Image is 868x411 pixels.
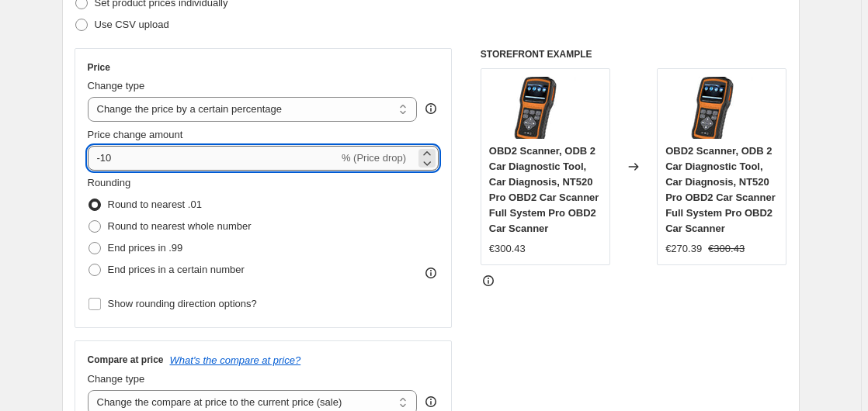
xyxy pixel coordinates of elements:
strike: €300.43 [708,241,745,257]
img: 61BWENLaomL_80x.jpg [514,77,576,139]
span: Use CSV upload [95,19,169,30]
span: % (Price drop) [342,152,406,164]
img: 61BWENLaomL_80x.jpg [691,77,753,139]
span: End prices in a certain number [108,264,245,275]
span: OBD2 Scanner, ODB 2 Car Diagnostic Tool, Car Diagnosis, NT520 Pro OBD2 Car Scanner Full System Pr... [665,145,776,234]
h3: Price [88,61,110,74]
div: €300.43 [489,241,526,257]
h6: STOREFRONT EXAMPLE [481,48,787,60]
span: End prices in .99 [108,242,183,254]
div: help [423,101,439,116]
span: OBD2 Scanner, ODB 2 Car Diagnostic Tool, Car Diagnosis, NT520 Pro OBD2 Car Scanner Full System Pr... [489,145,599,234]
span: Show rounding direction options? [108,298,257,309]
span: Price change amount [88,129,183,140]
span: Round to nearest .01 [108,199,202,210]
span: Change type [88,373,145,385]
div: €270.39 [665,241,702,257]
span: Rounding [88,177,131,188]
button: What's the compare at price? [170,354,301,366]
span: Change type [88,80,145,92]
input: -15 [88,146,339,171]
h3: Compare at price [88,354,164,366]
span: Round to nearest whole number [108,220,252,232]
div: help [423,394,439,409]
